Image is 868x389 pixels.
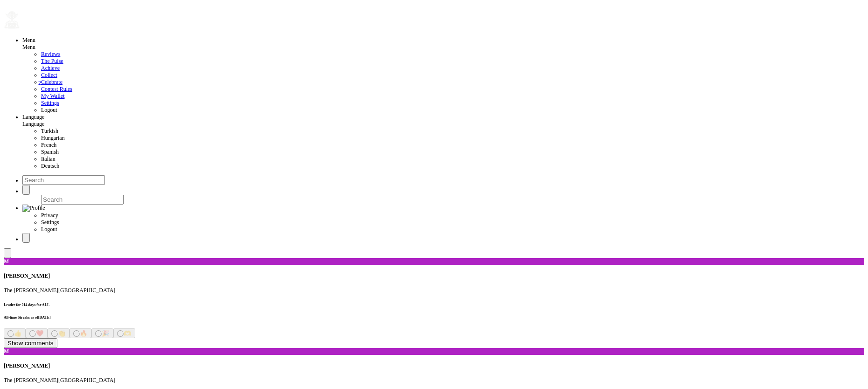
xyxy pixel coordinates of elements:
h6: Leader for 214 days for ALL [4,303,864,307]
span: Show comments [7,340,54,347]
a: My Wallet [41,93,64,99]
span: The [PERSON_NAME][GEOGRAPHIC_DATA] [4,287,115,293]
span: 2 [38,80,41,87]
a: Celebrate [41,79,62,85]
a: Contest Rules [41,86,72,92]
a: Collect [41,72,57,78]
div: Avatar M [4,348,864,355]
span: Menu [22,44,35,50]
span: Settings [41,219,59,225]
h4: [PERSON_NAME] [4,273,864,280]
span: Logout [41,107,57,113]
span: The [PERSON_NAME][GEOGRAPHIC_DATA] [4,377,115,383]
a: The Pulse [41,58,63,64]
span: Logout [41,226,57,232]
div: Avatar M [4,258,864,265]
a: Language [22,114,44,120]
a: Reviews [41,51,60,57]
span: Spanish [41,149,59,155]
span: as of [DATE] [31,315,51,320]
img: ReviewElf Logo [4,11,20,29]
h6: All-time Streaks [4,315,864,320]
img: Profile [22,205,45,212]
span: Hungarian [41,135,65,141]
span: Turkish [41,128,58,134]
a: Settings [41,100,59,106]
a: Menu [22,37,35,43]
span: Deutsch [41,163,59,169]
span: Language [22,121,44,127]
span: Privacy [41,212,58,218]
span: French [41,142,56,148]
button: Show comments [4,338,57,348]
input: Search [41,195,124,205]
h4: [PERSON_NAME] [4,362,864,369]
input: Search [22,175,105,185]
span: Italian [41,156,56,162]
a: Achieve [41,65,60,71]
